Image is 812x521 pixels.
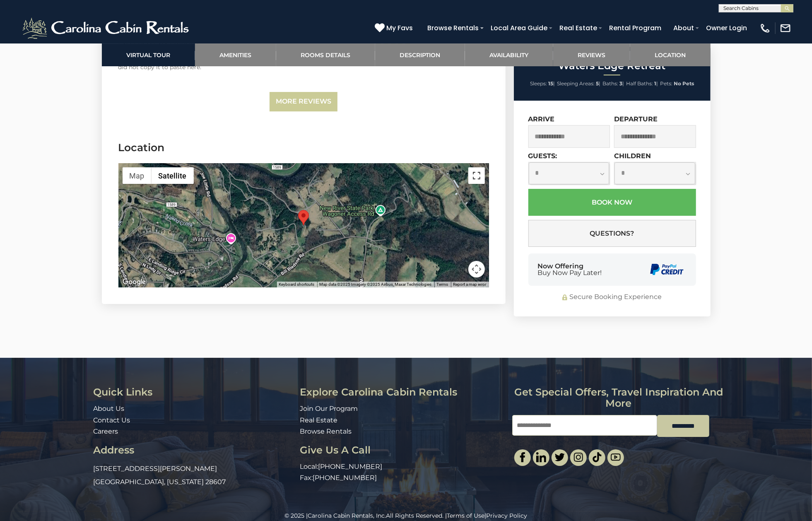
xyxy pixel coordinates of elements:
button: Show satellite imagery [152,167,194,184]
label: Arrive [528,115,555,123]
li: | [602,78,624,89]
label: Guests: [528,152,557,160]
img: facebook-single.svg [518,452,528,462]
li: | [530,78,555,89]
h3: Location [118,140,489,155]
strong: 15 [548,80,553,87]
a: Location [630,43,711,66]
a: Virtual Tour [102,43,195,66]
strong: 1 [654,80,656,87]
a: Terms (opens in new tab) [437,282,448,287]
a: Terms of Use [447,512,485,519]
a: Careers [94,427,118,435]
a: Description [375,43,465,66]
a: Availability [465,43,553,66]
a: Real Estate [555,21,601,35]
h3: Address [94,445,294,456]
a: Amenities [195,43,276,66]
a: More Reviews [270,92,337,111]
h3: Give Us A Call [300,445,506,456]
span: Buy Now Pay Later! [538,270,602,276]
img: phone-regular-white.png [759,22,771,34]
img: tiktok.svg [592,452,602,462]
img: twitter-single.svg [555,452,565,462]
span: © 2025 | [285,512,386,519]
a: Real Estate [300,416,337,424]
a: Rooms Details [276,43,375,66]
a: Join Our Program [300,405,358,412]
a: [PHONE_NUMBER] [313,474,377,482]
strong: No Pets [674,80,694,87]
div: Now Offering [538,263,602,276]
a: About [669,21,698,35]
img: mail-regular-white.png [780,22,791,34]
a: Contact Us [94,416,130,424]
button: Book Now [528,189,696,216]
img: White-1-2.png [21,16,193,41]
a: Rental Program [605,21,665,35]
div: Secure Booking Experience [528,292,696,302]
label: Departure [614,115,658,123]
h3: Explore Carolina Cabin Rentals [300,387,506,398]
button: Map camera controls [468,261,485,277]
button: Questions? [528,220,696,247]
a: Report a map error [453,282,487,287]
span: Sleeps: [530,80,547,87]
p: Local: [300,462,506,472]
h3: Quick Links [94,387,294,398]
p: Fax: [300,473,506,483]
span: Pets: [660,80,672,87]
button: Keyboard shortcuts [279,282,315,287]
span: Sleeping Areas: [557,80,595,87]
a: My Favs [375,23,415,34]
a: Browse Rentals [423,21,483,35]
span: Map data ©2025 Imagery ©2025 Airbus, Maxar Technologies [320,282,432,287]
a: Reviews [553,43,630,66]
li: | [557,78,600,89]
a: Open this area in Google Maps (opens a new window) [120,277,148,287]
img: instagram-single.svg [573,452,583,462]
button: Toggle fullscreen view [468,167,485,184]
img: youtube-light.svg [611,452,621,462]
a: About Us [94,405,125,412]
strong: 3 [619,80,622,87]
strong: 5 [596,80,599,87]
img: Google [120,277,148,287]
label: Children [614,152,651,160]
h3: Get special offers, travel inspiration and more [512,387,725,409]
a: Carolina Cabin Rentals, Inc. [308,512,386,519]
div: Waters Edge Retreat [298,210,309,225]
a: [PHONE_NUMBER] [318,463,382,470]
button: Show street map [123,167,152,184]
h2: Waters Edge Retreat [516,60,708,71]
span: Baths: [602,80,618,87]
a: Browse Rentals [300,427,352,435]
span: My Favs [386,23,413,33]
a: Local Area Guide [487,21,552,35]
p: All Rights Reserved. | | [19,511,793,520]
a: Privacy Policy [487,512,528,519]
span: Half Baths: [626,80,653,87]
img: linkedin-single.svg [536,452,546,462]
p: [STREET_ADDRESS][PERSON_NAME] [GEOGRAPHIC_DATA], [US_STATE] 28607 [94,462,294,489]
a: Owner Login [702,21,751,35]
li: | [626,78,658,89]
